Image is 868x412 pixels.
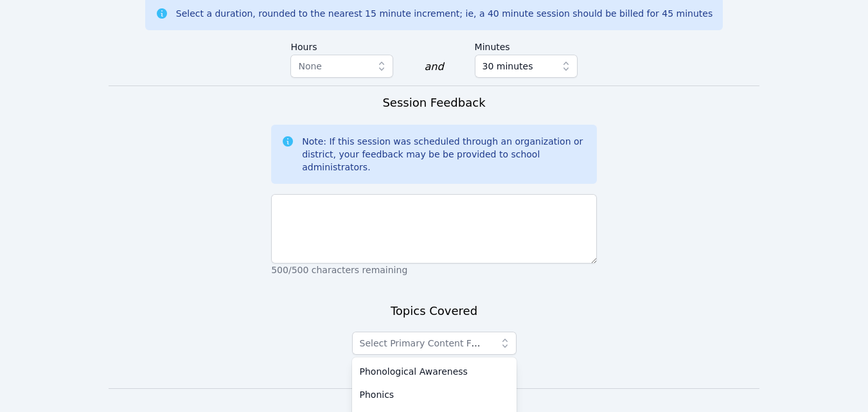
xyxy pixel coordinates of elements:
[176,7,713,20] div: Select a duration, rounded to the nearest 15 minute increment; ie, a 40 minute session should be ...
[290,55,393,78] button: None
[360,365,468,378] span: Phonological Awareness
[290,35,393,55] label: Hours
[475,35,578,55] label: Minutes
[360,388,394,401] span: Phonics
[424,59,443,75] div: and
[382,94,485,112] h3: Session Feedback
[302,135,587,174] div: Note: If this session was scheduled through an organization or district, your feedback may be be ...
[360,338,492,348] span: Select Primary Content Focus
[391,302,477,320] h3: Topics Covered
[298,61,322,71] span: None
[483,58,533,74] span: 30 minutes
[271,264,597,276] p: 500/500 characters remaining
[475,55,578,78] button: 30 minutes
[352,332,517,355] button: Select Primary Content Focus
